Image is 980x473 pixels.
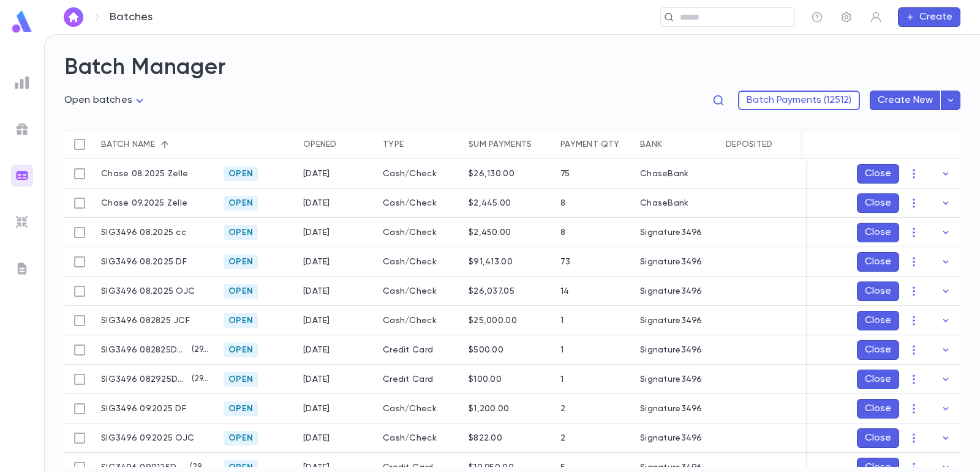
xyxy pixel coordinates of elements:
[303,404,330,414] div: 9/1/2025
[303,316,330,326] div: 8/27/2025
[738,91,860,110] button: Batch Payments (12512)
[15,261,29,276] img: letters_grey.7941b92b52307dd3b8a917253454ce1c.svg
[101,374,187,384] p: SIG3496 082925DMFcc
[857,281,899,301] button: Close
[560,228,565,237] div: 8
[640,374,703,384] div: Signature3496
[101,463,185,472] p: SIG3496 090125DMFcc
[857,252,899,272] button: Close
[303,345,330,355] div: 8/28/2025
[377,365,462,394] div: Credit Card
[640,169,689,179] div: ChaseBank
[64,91,147,110] div: Open batches
[303,130,337,159] div: Opened
[303,169,330,179] div: 8/1/2025
[462,130,554,159] div: Sum payments
[101,433,194,443] p: SIG3496 09.2025 OJC
[224,228,258,237] span: Open
[377,394,462,423] div: Cash/Check
[469,345,503,355] div: $500.00
[224,404,258,414] span: Open
[469,316,517,326] div: $25,000.00
[726,130,773,159] div: Deposited
[640,130,662,159] div: Bank
[640,463,703,472] div: Signature3496
[554,130,634,159] div: Payment qty
[560,198,565,208] div: 8
[101,198,187,208] p: Chase 09.2025 Zelle
[64,95,132,105] span: Open batches
[469,374,502,384] div: $100.00
[857,164,899,184] button: Close
[10,10,34,34] img: logo
[303,374,330,384] div: 8/29/2025
[224,316,258,326] span: Open
[15,215,29,229] img: imports_grey.530a8a0e642e233f2baf0ef88e8c9fcb.svg
[634,130,720,159] div: Bank
[224,257,258,267] span: Open
[857,193,899,213] button: Close
[469,130,532,159] div: Sum payments
[469,433,502,443] div: $822.00
[15,75,29,90] img: reports_grey.c525e4749d1bce6a11f5fe2a8de1b229.svg
[303,286,330,296] div: 8/1/2025
[640,286,703,296] div: Signature3496
[469,198,511,208] div: $2,445.00
[224,169,258,179] span: Open
[377,159,462,188] div: Cash/Check
[640,257,703,267] div: Signature3496
[377,218,462,247] div: Cash/Check
[857,340,899,360] button: Close
[101,316,190,326] p: SIG3496 082825 JCF
[640,404,703,414] div: Signature3496
[303,257,330,267] div: 8/1/2025
[560,463,565,472] div: 5
[857,311,899,330] button: Close
[870,91,941,110] button: Create New
[560,257,571,267] div: 73
[469,257,513,267] div: $91,413.00
[377,247,462,277] div: Cash/Check
[101,404,186,414] p: SIG3496 09.2025 DF
[187,344,211,356] p: ( 2938 )
[101,345,187,355] p: SIG3496 082825DMFcc
[66,12,81,22] img: home_white.a664292cf8c1dea59945f0da9f25487c.svg
[469,463,514,472] div: $10,950.00
[101,286,195,296] p: SIG3496 08.2025 OJC
[101,169,188,179] p: Chase 08.2025 Zelle
[15,168,29,183] img: batches_gradient.0a22e14384a92aa4cd678275c0c39cc4.svg
[383,130,404,159] div: Type
[857,223,899,242] button: Close
[720,130,799,159] div: Deposited
[560,286,570,296] div: 14
[560,345,563,355] div: 1
[64,54,960,81] h2: Batch Manager
[95,130,217,159] div: Batch name
[560,404,565,414] div: 2
[224,286,258,296] span: Open
[15,122,29,136] img: campaigns_grey.99e729a5f7ee94e3726e6486bddda8f1.svg
[110,10,153,24] p: Batches
[469,169,514,179] div: $26,130.00
[377,335,462,365] div: Credit Card
[560,169,570,179] div: 75
[898,7,960,27] button: Create
[377,423,462,453] div: Cash/Check
[224,374,258,384] span: Open
[297,130,377,159] div: Opened
[560,374,563,384] div: 1
[224,198,258,208] span: Open
[857,428,899,448] button: Close
[303,433,330,443] div: 9/2/2025
[377,306,462,335] div: Cash/Check
[560,130,619,159] div: Payment qty
[303,198,330,208] div: 9/1/2025
[101,257,187,267] p: SIG3496 08.2025 DF
[469,286,514,296] div: $26,037.05
[224,463,258,472] span: Open
[224,433,258,443] span: Open
[640,433,703,443] div: Signature3496
[560,316,563,326] div: 1
[799,130,879,159] div: Recorded
[857,399,899,419] button: Close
